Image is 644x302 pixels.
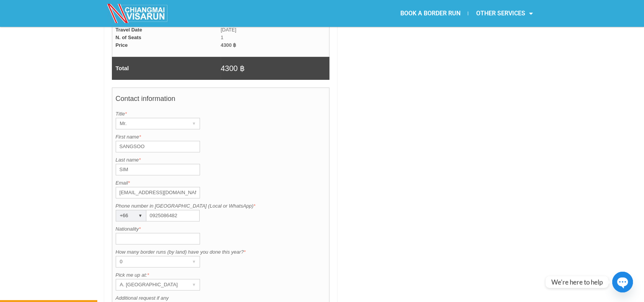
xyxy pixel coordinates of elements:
[189,118,200,129] div: ▾
[116,110,326,118] label: Title
[468,5,540,22] a: OTHER SERVICES
[116,279,185,290] div: A. [GEOGRAPHIC_DATA]
[392,5,468,22] a: BOOK A BORDER RUN
[116,271,326,279] label: Pick me up at:
[116,133,326,141] label: First name
[112,57,221,80] td: Total
[116,248,326,256] label: How many border runs (by land) have you done this year?
[221,34,329,41] td: 1
[116,202,326,210] label: Phone number in [GEOGRAPHIC_DATA] (Local or WhatsApp)
[116,118,185,129] div: Mr.
[112,34,221,41] td: N. of Seats
[112,26,221,34] td: Travel Date
[189,256,200,267] div: ▾
[116,91,326,110] h4: Contact information
[221,26,329,34] td: [DATE]
[112,41,221,49] td: Price
[116,210,131,221] div: +66
[221,57,329,80] td: 4300 ฿
[116,294,326,302] label: Additional request if any
[116,225,326,233] label: Nationality
[322,5,540,22] nav: Menu
[116,179,326,187] label: Email
[116,256,185,267] div: 0
[221,41,329,49] td: 4300 ฿
[116,156,326,164] label: Last name
[189,279,200,290] div: ▾
[135,210,146,221] div: ▾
